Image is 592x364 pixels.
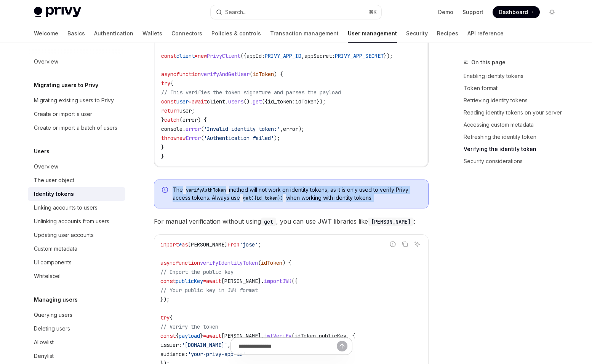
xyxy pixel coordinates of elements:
span: client [176,52,195,59]
span: [PERSON_NAME] [221,332,261,339]
div: Unlinking accounts from users [34,217,109,226]
a: Security [406,24,428,43]
button: Report incorrect code [388,239,398,249]
a: Basics [67,24,85,43]
span: ({ [262,98,268,105]
a: Dashboard [493,6,540,18]
h5: Users [34,147,50,156]
span: idToken [253,71,274,78]
div: Linking accounts to users [34,203,98,212]
a: Connectors [171,24,202,43]
a: Custom metadata [28,242,125,256]
span: ; [258,241,261,248]
span: user [176,98,189,105]
div: Overview [34,57,58,66]
span: ({ [291,278,298,285]
a: Enabling identity tokens [464,70,564,82]
span: = [189,98,192,105]
div: Whitelabel [34,272,61,281]
span: error [186,126,201,132]
span: ( [291,332,294,339]
button: Toggle dark mode [546,6,558,18]
a: Updating user accounts [28,228,125,242]
span: 'jose' [240,241,258,248]
span: import [160,241,179,248]
span: , [301,52,304,59]
span: ); [298,126,304,132]
a: Accessing custom metadata [464,119,564,131]
span: On this page [471,58,506,67]
span: ({ [240,52,246,59]
span: 'Authentication failed' [204,135,274,141]
span: = [203,278,206,285]
span: { [170,80,173,87]
h5: Managing users [34,295,78,304]
code: [PERSON_NAME] [368,218,414,226]
span: get [253,98,262,105]
span: jwtVerify [264,332,291,339]
span: }); [160,296,170,303]
a: Demo [438,8,453,16]
span: = [195,52,198,59]
button: Send message [337,341,347,351]
a: Retrieving identity tokens [464,94,564,106]
span: idToken [294,332,316,339]
span: const [160,278,176,285]
span: ( [201,135,204,141]
a: Migrating existing users to Privy [28,94,125,107]
div: Identity tokens [34,189,74,199]
span: publicKey [176,278,203,285]
a: Identity tokens [28,187,125,201]
div: Deleting users [34,324,70,333]
span: , { [346,332,355,339]
a: Allowlist [28,335,125,349]
a: Deleting users [28,322,125,335]
span: ) { [198,116,207,123]
a: UI components [28,256,125,269]
span: [PERSON_NAME] [188,241,227,248]
span: payload [179,332,200,339]
span: // Verify the token [160,323,218,330]
span: idToken [261,259,282,266]
div: Overview [34,162,58,171]
span: idToken [295,98,317,105]
span: Error [186,135,201,141]
span: . [182,126,186,132]
span: PRIVY_APP_SECRET [335,52,384,59]
a: Support [462,8,483,16]
span: ) { [274,71,283,78]
span: ( [201,126,204,132]
span: // Import the public key [160,269,234,275]
a: Create or import a batch of users [28,121,125,135]
span: } [200,332,203,339]
span: // Your public key in JWK format [160,287,258,294]
div: The user object [34,176,74,185]
span: { [170,314,173,321]
span: appId: [246,52,265,59]
span: }); [317,98,326,105]
a: Verifying the identity token [464,143,564,155]
span: await [206,278,221,285]
div: Custom metadata [34,244,77,253]
span: 'Invalid identity token:' [204,126,280,132]
span: = [203,332,206,339]
span: ( [258,259,261,266]
span: } [161,116,164,123]
a: Overview [28,160,125,173]
span: user [179,107,192,114]
a: Security considerations [464,155,564,167]
span: [PERSON_NAME] [221,278,261,285]
span: } [161,153,164,160]
span: try [160,314,170,321]
input: Ask a question... [238,338,337,354]
span: . [261,332,264,339]
span: PrivyClient [207,52,240,59]
span: appSecret: [304,52,335,59]
div: Updating user accounts [34,230,94,240]
div: Search... [225,8,246,17]
a: Transaction management [270,24,339,43]
span: client [207,98,225,105]
a: Authentication [94,24,133,43]
span: ) { [282,259,291,266]
span: new [198,52,207,59]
